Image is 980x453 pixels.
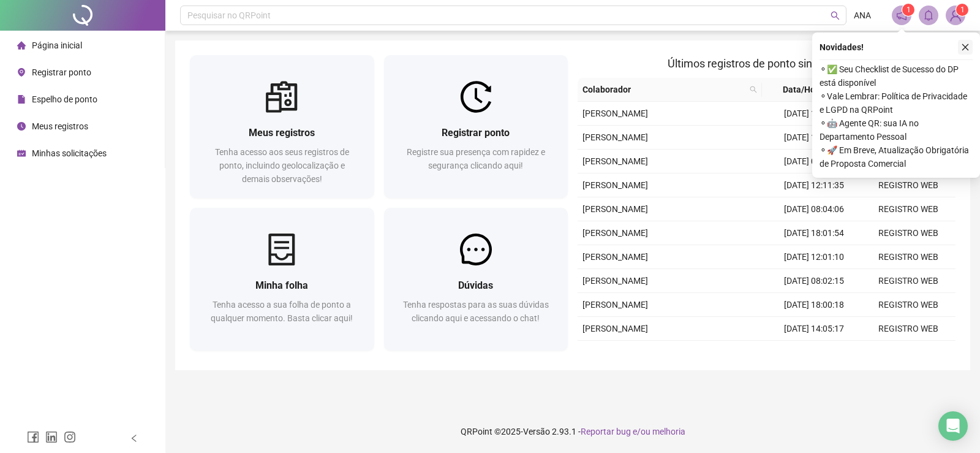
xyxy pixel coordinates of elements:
[767,269,861,293] td: [DATE] 08:02:15
[384,208,568,351] a: DúvidasTenha respostas para as suas dúvidas clicando aqui e acessando o chat!
[767,293,861,317] td: [DATE] 18:00:18
[820,143,973,170] span: ⚬ 🚀 Em Breve, Atualização Obrigatória de Proposta Comercial
[384,55,568,198] a: Registrar pontoRegistre sua presença com rapidez e segurança clicando aqui!
[255,280,308,291] span: Minha folha
[861,197,956,221] td: REGISTRO WEB
[767,197,861,221] td: [DATE] 08:04:06
[767,126,861,150] td: [DATE] 12:04:27
[854,9,871,22] span: ANA
[407,147,545,170] span: Registre sua presença com rapidez e segurança clicando aqui!
[861,269,956,293] td: REGISTRO WEB
[403,300,549,323] span: Tenha respostas para as suas dúvidas clicando aqui e acessando o chat!
[907,6,911,14] span: 1
[32,94,97,104] span: Espelho de ponto
[861,341,956,365] td: REGISTRO WEB
[190,55,374,198] a: Meus registrosTenha acesso aos seus registros de ponto, incluindo geolocalização e demais observa...
[211,300,353,323] span: Tenha acesso a sua folha de ponto a qualquer momento. Basta clicar aqui!
[17,68,26,77] span: environment
[582,108,648,118] span: [PERSON_NAME]
[861,317,956,341] td: REGISTRO WEB
[956,4,968,16] sup: Atualize o seu contato no menu Meus Dados
[750,86,757,93] span: search
[32,67,91,77] span: Registrar ponto
[961,43,970,51] span: close
[831,11,840,20] span: search
[523,427,550,436] span: Versão
[458,280,493,291] span: Dúvidas
[32,121,88,131] span: Meus registros
[17,41,26,50] span: home
[45,431,58,443] span: linkedin
[581,427,685,436] span: Reportar bug e/ou melhoria
[582,180,648,190] span: [PERSON_NAME]
[923,10,934,21] span: bell
[582,324,648,333] span: [PERSON_NAME]
[767,245,861,269] td: [DATE] 12:01:10
[668,57,865,70] span: Últimos registros de ponto sincronizados
[582,204,648,214] span: [PERSON_NAME]
[820,63,973,89] span: ⚬ ✅ Seu Checklist de Sucesso do DP está disponível
[960,6,965,14] span: 1
[767,317,861,341] td: [DATE] 14:05:17
[27,431,39,443] span: facebook
[17,95,26,104] span: file
[820,40,864,54] span: Novidades !
[32,40,82,50] span: Página inicial
[190,208,374,351] a: Minha folhaTenha acesso a sua folha de ponto a qualquer momento. Basta clicar aqui!
[820,116,973,143] span: ⚬ 🤖 Agente QR: sua IA no Departamento Pessoal
[582,228,648,238] span: [PERSON_NAME]
[215,147,349,184] span: Tenha acesso aos seus registros de ponto, incluindo geolocalização e demais observações!
[861,293,956,317] td: REGISTRO WEB
[946,6,965,25] img: 63966
[767,341,861,365] td: [DATE] 12:01:06
[64,431,76,443] span: instagram
[32,148,107,158] span: Minhas solicitações
[861,221,956,245] td: REGISTRO WEB
[17,149,26,158] span: schedule
[249,127,315,139] span: Meus registros
[861,173,956,197] td: REGISTRO WEB
[582,300,648,310] span: [PERSON_NAME]
[165,410,980,453] footer: QRPoint © 2025 - 2.93.1 -
[820,89,973,116] span: ⚬ Vale Lembrar: Política de Privacidade e LGPD na QRPoint
[896,10,907,21] span: notification
[130,434,138,443] span: left
[767,173,861,197] td: [DATE] 12:11:35
[582,83,745,96] span: Colaborador
[582,276,648,286] span: [PERSON_NAME]
[17,122,26,131] span: clock-circle
[767,102,861,126] td: [DATE] 13:57:27
[582,156,648,166] span: [PERSON_NAME]
[582,252,648,262] span: [PERSON_NAME]
[767,221,861,245] td: [DATE] 18:01:54
[582,132,648,142] span: [PERSON_NAME]
[747,80,759,99] span: search
[902,4,914,16] sup: 1
[767,150,861,173] td: [DATE] 07:55:09
[938,411,968,441] div: Open Intercom Messenger
[762,78,854,102] th: Data/Hora
[767,83,840,96] span: Data/Hora
[861,245,956,269] td: REGISTRO WEB
[442,127,510,139] span: Registrar ponto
